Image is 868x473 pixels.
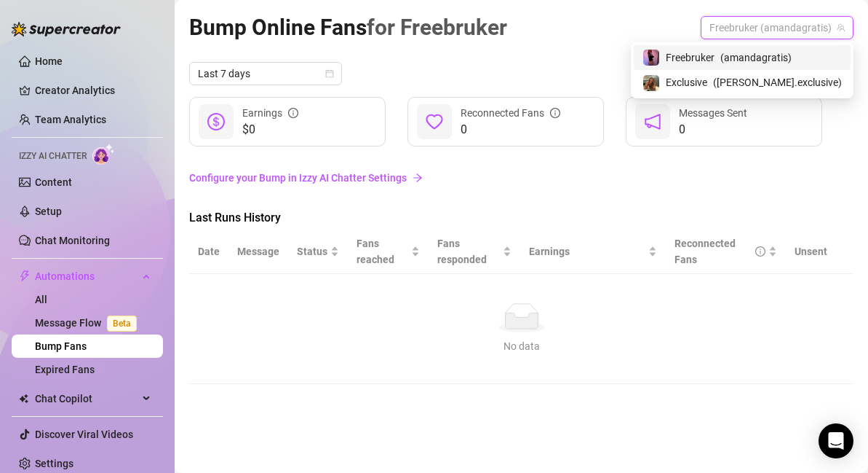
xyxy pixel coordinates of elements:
span: heart [426,113,443,130]
div: No data [204,338,839,354]
img: Freebruker [643,50,659,66]
span: Fans reached [357,235,408,267]
span: Chat Copilot [35,387,138,410]
span: arrow-right [413,173,423,183]
span: Fans responded [437,235,501,267]
span: notification [644,113,661,130]
a: Chat Monitoring [35,235,110,246]
a: Expired Fans [35,364,95,375]
img: Exclusive [643,75,659,91]
span: Messages Sent [679,107,747,119]
img: Chat Copilot [19,394,28,404]
span: calendar [325,69,334,78]
a: Message FlowBeta [35,317,143,329]
a: Content [35,176,72,188]
th: Fans reached [348,230,429,274]
span: thunderbolt [19,270,31,282]
span: 0 [679,121,747,138]
div: Reconnected Fans [674,235,765,267]
th: Earnings [520,230,666,274]
th: Unsent [786,230,836,274]
span: team [837,23,845,32]
a: Home [35,55,63,67]
th: Date [189,230,228,274]
a: Bump Fans [35,340,87,352]
span: ( amandagratis ) [720,50,792,66]
span: ( [PERSON_NAME].exclusive ) [713,74,842,90]
span: dollar [207,113,225,130]
span: info-circle [755,246,765,257]
span: $0 [242,121,298,138]
article: Bump Online Fans [189,10,507,44]
span: for Freebruker [367,15,507,40]
a: Setup [35,206,62,217]
img: logo-BBDzfeDw.svg [12,22,121,36]
span: Beta [107,316,137,332]
a: Configure your Bump in Izzy AI Chatter Settings [189,170,853,186]
span: Earnings [529,243,645,259]
a: Team Analytics [35,114,106,125]
div: Reconnected Fans [461,105,560,121]
span: Last Runs History [189,209,434,227]
span: Freebruker (amandagratis) [709,17,845,39]
span: Status [297,243,327,259]
a: All [35,294,47,305]
span: Automations [35,265,138,288]
span: Exclusive [666,74,707,90]
a: Discover Viral Videos [35,429,133,440]
span: Izzy AI Chatter [19,149,87,163]
a: Creator Analytics [35,79,151,102]
span: Last 7 days [198,63,333,85]
img: AI Chatter [92,144,115,165]
span: info-circle [288,108,298,118]
span: Freebruker [666,50,714,66]
div: Open Intercom Messenger [819,423,853,458]
a: Settings [35,458,73,469]
th: Status [288,230,348,274]
a: Configure your Bump in Izzy AI Chatter Settingsarrow-right [189,164,853,192]
span: info-circle [550,108,560,118]
th: Fans responded [429,230,521,274]
span: 0 [461,121,560,138]
th: Message [228,230,288,274]
div: Earnings [242,105,298,121]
